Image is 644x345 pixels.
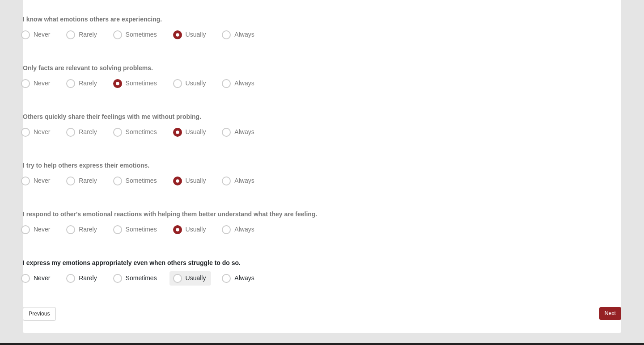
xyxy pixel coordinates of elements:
[186,80,206,87] span: Usually
[79,80,97,87] span: Rarely
[126,128,157,135] span: Sometimes
[126,226,157,233] span: Sometimes
[34,80,50,87] span: Never
[34,31,50,38] span: Never
[126,274,157,282] span: Sometimes
[79,177,97,184] span: Rarely
[186,31,206,38] span: Usually
[234,80,254,87] span: Always
[34,274,50,282] span: Never
[34,177,50,184] span: Never
[234,177,254,184] span: Always
[186,274,206,282] span: Usually
[23,258,241,267] label: I express my emotions appropriately even when others struggle to do so.
[186,177,206,184] span: Usually
[186,226,206,233] span: Usually
[79,128,97,135] span: Rarely
[34,226,50,233] span: Never
[23,161,149,170] label: I try to help others express their emotions.
[23,210,317,219] label: I respond to other's emotional reactions with helping them better understand what they are feeling.
[23,63,153,72] label: Only facts are relevant to solving problems.
[79,226,97,233] span: Rarely
[234,226,254,233] span: Always
[23,112,201,121] label: Others quickly share their feelings with me without probing.
[23,15,162,24] label: I know what emotions others are experiencing.
[79,31,97,38] span: Rarely
[23,307,56,321] a: Previous
[234,274,254,282] span: Always
[126,177,157,184] span: Sometimes
[186,128,206,135] span: Usually
[79,274,97,282] span: Rarely
[126,80,157,87] span: Sometimes
[599,307,621,320] a: Next
[234,31,254,38] span: Always
[234,128,254,135] span: Always
[126,31,157,38] span: Sometimes
[34,128,50,135] span: Never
